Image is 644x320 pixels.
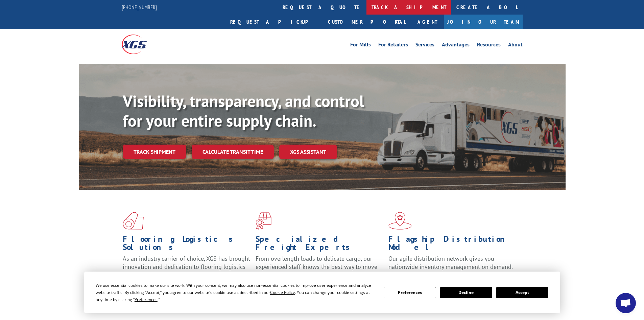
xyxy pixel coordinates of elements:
[279,145,337,159] a: XGS ASSISTANT
[256,212,271,230] img: xgs-icon-focused-on-flooring-red
[388,235,516,255] h1: Flagship Distribution Model
[384,287,436,298] button: Preferences
[123,235,251,255] h1: Flooring Logistics Solutions
[84,272,560,313] div: Cookie Consent Prompt
[388,212,412,230] img: xgs-icon-flagship-distribution-model-red
[256,255,383,285] p: From overlength loads to delicate cargo, our experienced staff knows the best way to move your fr...
[508,42,523,49] a: About
[135,297,158,302] span: Preferences
[496,287,548,298] button: Accept
[442,42,470,49] a: Advantages
[123,145,186,159] a: Track shipment
[123,212,144,230] img: xgs-icon-total-supply-chain-intelligence-red
[350,42,371,49] a: For Mills
[123,90,364,131] b: Visibility, transparency, and control for your entire supply chain.
[477,42,501,49] a: Resources
[415,42,434,49] a: Services
[256,235,383,255] h1: Specialized Freight Experts
[411,15,444,29] a: Agent
[123,255,250,279] span: As an industry carrier of choice, XGS has brought innovation and dedication to flooring logistics...
[440,287,492,298] button: Decline
[192,145,274,159] a: Calculate transit time
[122,4,157,10] a: [PHONE_NUMBER]
[323,15,411,29] a: Customer Portal
[616,293,636,313] div: Open chat
[96,282,376,303] div: We use essential cookies to make our site work. With your consent, we may also use non-essential ...
[378,42,408,49] a: For Retailers
[225,15,323,29] a: Request a pickup
[444,15,523,29] a: Join Our Team
[388,255,513,271] span: Our agile distribution network gives you nationwide inventory management on demand.
[270,290,295,295] span: Cookie Policy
